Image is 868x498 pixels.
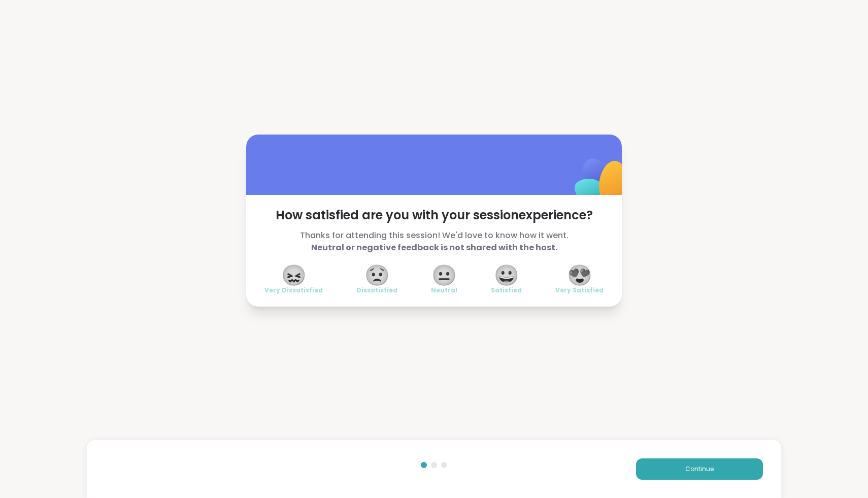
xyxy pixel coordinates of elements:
[685,464,714,474] span: Continue
[491,286,522,294] span: Satisfied
[567,266,592,284] span: 😍
[311,242,557,253] b: Neutral or negative feedback is not shared with the host.
[494,266,519,284] span: 😀
[264,286,323,294] span: Very Dissatisfied
[281,266,307,284] span: 😖
[364,266,390,284] span: 😟
[431,286,457,294] span: Neutral
[431,266,457,284] span: 😐
[551,132,652,233] img: ShareWell Logomark
[264,229,604,254] span: Thanks for attending this session! We'd love to know how it went.
[555,286,604,294] span: Very Satisfied
[356,286,397,294] span: Dissatisfied
[264,207,604,223] span: How satisfied are you with your session experience?
[636,458,763,480] button: Continue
